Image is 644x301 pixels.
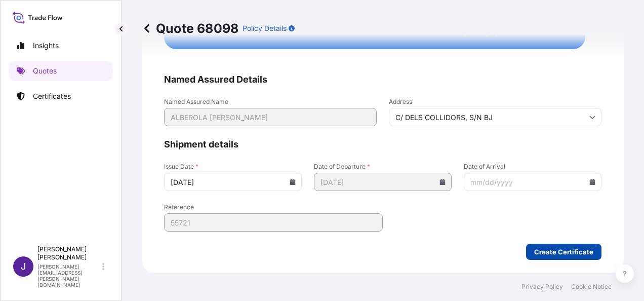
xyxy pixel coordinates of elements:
a: Certificates [9,86,113,106]
p: Policy Details [243,23,287,33]
a: Quotes [9,61,113,81]
a: Cookie Notice [571,283,612,291]
span: Named Assured Details [164,73,601,86]
input: mm/dd/yyyy [464,173,601,191]
span: Issue Date [164,163,302,171]
p: [PERSON_NAME][EMAIL_ADDRESS][PERSON_NAME][DOMAIN_NAME] [37,264,100,288]
a: Insights [9,35,113,56]
input: mm/dd/yyyy [314,173,452,191]
input: Your internal reference [164,213,383,232]
p: Quotes [33,66,57,76]
button: Create Certificate [526,244,601,260]
span: Shipment details [164,138,601,150]
span: Date of Arrival [464,163,601,171]
span: Reference [164,203,383,211]
span: Date of Departure [314,163,452,171]
span: Named Assured Name [164,98,377,106]
span: J [21,261,26,272]
span: Address [389,98,601,106]
p: Insights [33,41,59,51]
input: mm/dd/yyyy [164,173,302,191]
p: [PERSON_NAME] [PERSON_NAME] [37,245,100,261]
p: Quote 68098 [142,20,238,36]
a: Privacy Policy [521,283,563,291]
input: Cargo owner address [389,108,601,126]
p: Certificates [33,91,71,101]
p: Create Certificate [534,247,593,257]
